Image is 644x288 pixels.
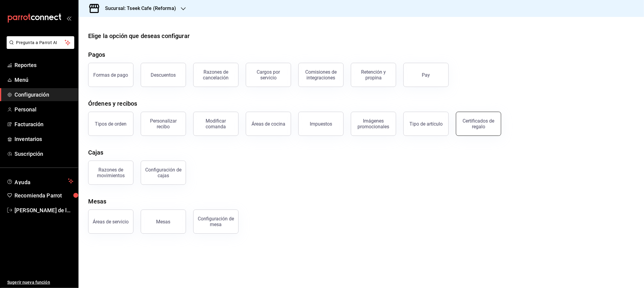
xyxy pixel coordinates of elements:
[141,210,186,234] button: Mesas
[355,118,392,130] div: Imágenes promocionales
[14,105,73,114] span: Personal
[298,63,344,87] button: Comisiones de integraciones
[252,121,285,127] div: Áreas de cocina
[246,112,291,136] button: Áreas de cocina
[14,150,73,158] span: Suscripción
[7,279,73,286] span: Sugerir nueva función
[246,63,291,87] button: Cargos por servicio
[193,112,239,136] button: Modificar comanda
[88,63,133,87] button: Formas de pago
[197,69,235,81] div: Razones de cancelación
[141,63,186,87] button: Descuentos
[145,167,182,178] div: Configuración de cajas
[100,5,176,12] h3: Sucursal: Tseek Cafe (Reforma)
[88,197,107,206] div: Mesas
[422,72,430,78] div: Pay
[88,99,137,108] div: Órdenes y recibos
[197,118,235,130] div: Modificar comanda
[151,72,176,78] div: Descuentos
[409,121,443,127] div: Tipo de artículo
[7,36,74,49] button: Pregunta a Parrot AI
[460,118,497,130] div: Certificados de regalo
[141,112,186,136] button: Personalizar recibo
[250,69,287,81] div: Cargos por servicio
[355,69,392,81] div: Retención y propina
[88,161,133,185] button: Razones de movimientos
[193,63,239,87] button: Razones de cancelación
[88,31,190,40] div: Elige la opción que deseas configurar
[351,112,396,136] button: Imágenes promocionales
[14,76,73,84] span: Menú
[156,219,171,225] div: Mesas
[93,219,129,225] div: Áreas de servicio
[66,16,71,21] button: open_drawer_menu
[14,91,73,99] span: Configuración
[16,40,65,46] span: Pregunta a Parrot AI
[351,63,396,87] button: Retención y propina
[94,72,128,78] div: Formas de pago
[14,120,73,128] span: Facturación
[403,112,449,136] button: Tipo de artículo
[92,167,130,178] div: Razones de movimientos
[141,161,186,185] button: Configuración de cajas
[88,50,105,59] div: Pagos
[14,61,73,69] span: Reportes
[302,69,340,81] div: Comisiones de integraciones
[88,210,133,234] button: Áreas de servicio
[14,135,73,143] span: Inventarios
[145,118,182,130] div: Personalizar recibo
[4,44,74,50] a: Pregunta a Parrot AI
[310,121,332,127] div: Impuestos
[298,112,344,136] button: Impuestos
[456,112,501,136] button: Certificados de regalo
[88,148,104,157] div: Cajas
[88,112,133,136] button: Tipos de orden
[197,216,235,227] div: Configuración de mesa
[14,178,66,185] span: Ayuda
[403,63,449,87] button: Pay
[14,206,73,214] span: [PERSON_NAME] de la [PERSON_NAME]
[95,121,127,127] div: Tipos de orden
[14,191,73,200] span: Recomienda Parrot
[193,210,239,234] button: Configuración de mesa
